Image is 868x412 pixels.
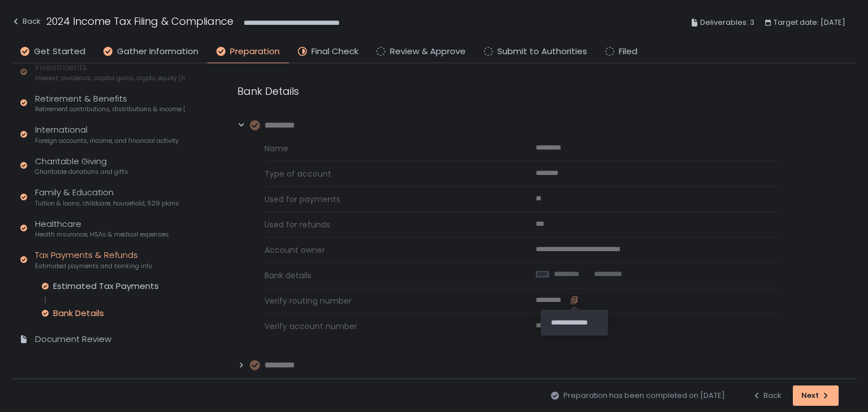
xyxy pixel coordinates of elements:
div: Estimated Tax Payments [53,280,159,292]
button: Back [752,385,782,406]
div: Family & Education [35,186,179,208]
div: Back [11,15,41,28]
div: Healthcare [35,218,169,239]
div: Charitable Giving [35,155,128,177]
span: Filed [619,45,637,58]
span: Retirement contributions, distributions & income (1099-R, 5498) [35,105,185,113]
div: Investments [35,61,185,82]
button: Next [793,385,839,406]
span: Preparation [230,45,280,58]
span: Submit to Authorities [497,45,587,58]
div: Bank Details [53,308,104,319]
span: Preparation has been completed on [DATE] [563,391,725,401]
span: Interest, dividends, capital gains, crypto, equity (1099s, K-1s) [35,74,185,82]
div: Bank Details [237,84,780,99]
span: Health insurance, HSAs & medical expenses [35,230,169,239]
span: Deliverables: 3 [700,16,754,29]
div: International [35,124,179,145]
span: Bank details [264,270,509,281]
span: Foreign accounts, income, and financial activity [35,137,179,145]
div: Retirement & Benefits [35,93,185,114]
span: Name [264,143,509,154]
span: Charitable donations and gifts [35,168,128,176]
div: Document Review [35,333,111,346]
span: Target date: [DATE] [774,16,845,29]
div: Tax Payments & Refunds [35,249,152,270]
span: Used for refunds [264,219,509,230]
span: Verify account number [264,321,509,332]
span: Final Check [311,45,358,58]
span: Gather Information [117,45,198,58]
span: Estimated payments and banking info [35,262,152,270]
span: Review & Approve [390,45,466,58]
span: Verify routing number [264,295,509,306]
span: Get Started [34,45,85,58]
div: Next [801,391,830,401]
span: Used for payments [264,194,509,205]
div: Back [752,391,782,401]
h1: 2024 Income Tax Filing & Compliance [46,14,233,29]
span: Tuition & loans, childcare, household, 529 plans [35,199,179,208]
span: Account owner [264,244,509,256]
button: Back [11,14,41,32]
span: Type of account [264,168,509,179]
